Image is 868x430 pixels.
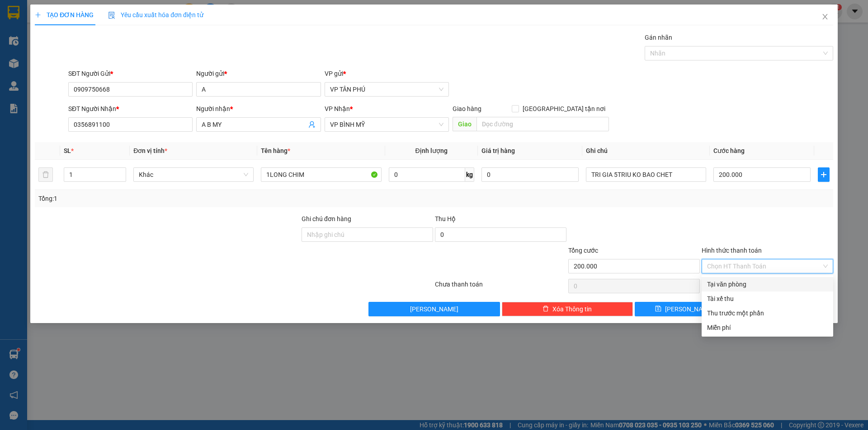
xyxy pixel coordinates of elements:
span: Tổng cước [568,247,598,254]
div: Người nhận [196,104,321,114]
span: Xóa Thông tin [552,304,592,314]
span: Giá trị hàng [481,147,515,154]
span: SL [64,147,71,154]
span: Giao [453,117,476,131]
span: Đơn vị tính [133,147,167,154]
span: Khác [139,168,248,181]
label: Hình thức thanh toán [702,247,762,254]
button: save[PERSON_NAME] [635,302,733,316]
div: Tại văn phòng [707,279,828,289]
div: Thu trước một phần [707,308,828,318]
div: SĐT Người Nhận [68,104,193,114]
input: Ghi chú đơn hàng [302,227,433,242]
span: save [655,305,661,313]
span: delete [542,305,549,313]
span: VP Nhận [325,105,350,112]
label: Ghi chú đơn hàng [302,215,351,222]
span: user-add [308,121,316,128]
div: SĐT Người Gửi [68,69,193,79]
div: Người gửi [196,69,321,79]
span: plus [818,171,829,178]
span: [GEOGRAPHIC_DATA] tận nơi [519,104,609,114]
th: Ghi chú [582,142,710,160]
input: Ghi Chú [586,167,706,182]
div: Miễn phí [707,323,828,333]
span: Tên hàng [261,147,290,154]
span: Giao hàng [453,105,481,112]
div: Tổng: 1 [38,194,335,203]
span: VP BÌNH MỸ [330,118,443,131]
span: Cước hàng [713,147,745,154]
input: VD: Bàn, Ghế [261,167,381,182]
span: close [821,13,829,20]
span: Thu Hộ [435,215,456,222]
div: Tài xế thu [707,294,828,304]
span: [PERSON_NAME] [410,304,458,314]
span: Yêu cầu xuất hóa đơn điện tử [108,11,203,18]
div: VP gửi [325,69,449,79]
button: deleteXóa Thông tin [502,302,633,316]
button: delete [38,167,53,182]
span: kg [465,167,474,182]
span: Định lượng [415,147,448,154]
span: TẠO ĐƠN HÀNG [35,11,94,18]
button: plus [818,167,830,182]
input: Dọc đường [476,117,609,131]
span: plus [35,12,41,18]
div: Chưa thanh toán [434,279,567,295]
input: 0 [481,167,579,182]
img: icon [108,12,115,19]
button: Close [812,5,838,30]
button: [PERSON_NAME] [368,302,500,316]
label: Gán nhãn [645,34,672,41]
span: [PERSON_NAME] [665,304,713,314]
span: VP TÂN PHÚ [330,83,443,96]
